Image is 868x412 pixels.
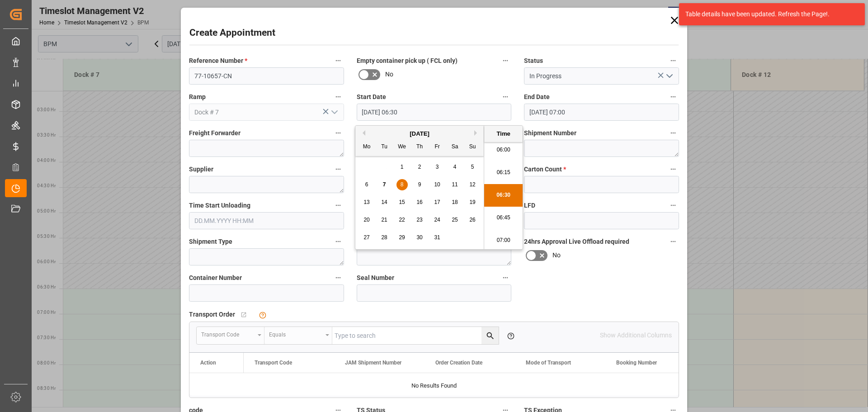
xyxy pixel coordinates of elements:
[467,161,478,173] div: Choose Sunday, October 5th, 2025
[469,181,475,188] span: 12
[469,217,475,223] span: 26
[414,197,425,208] div: Choose Thursday, October 16th, 2025
[381,234,387,241] span: 28
[264,327,332,344] button: open menu
[474,130,480,136] button: Next Month
[414,142,425,153] div: Th
[396,142,408,153] div: We
[432,142,443,153] div: Fr
[401,164,404,170] span: 1
[189,26,275,40] h2: Create Appointment
[385,70,393,79] span: No
[418,181,421,188] span: 9
[357,104,512,121] input: DD.MM.YYYY HH:MM
[396,232,408,243] div: Choose Wednesday, October 29th, 2025
[552,251,561,260] span: No
[358,158,481,246] div: month 2025-10
[189,56,247,66] span: Reference Number
[416,217,422,223] span: 23
[486,129,520,138] div: Time
[379,179,390,190] div: Choose Tuesday, October 7th, 2025
[201,328,255,339] div: Transport Code
[434,217,440,223] span: 24
[449,197,461,208] div: Choose Saturday, October 18th, 2025
[355,129,484,138] div: [DATE]
[500,91,511,103] button: Start Date
[436,164,439,170] span: 3
[432,179,443,190] div: Choose Friday, October 10th, 2025
[432,197,443,208] div: Choose Friday, October 17th, 2025
[434,181,440,188] span: 10
[414,179,425,190] div: Choose Thursday, October 9th, 2025
[524,237,629,246] span: 24hrs Approval Live Offload required
[524,165,566,174] span: Carton Count
[432,214,443,226] div: Choose Friday, October 24th, 2025
[361,197,373,208] div: Choose Monday, October 13th, 2025
[396,214,408,226] div: Choose Wednesday, October 22nd, 2025
[332,236,344,247] button: Shipment Type
[484,139,523,161] li: 06:00
[667,163,679,175] button: Carton Count *
[363,199,369,205] span: 13
[467,214,478,226] div: Choose Sunday, October 26th, 2025
[434,234,440,241] span: 31
[667,55,679,66] button: Status
[667,199,679,211] button: LFD
[435,360,482,366] span: Order Creation Date
[449,142,461,153] div: Sa
[363,234,369,241] span: 27
[357,273,394,283] span: Seal Number
[197,327,264,344] button: open menu
[484,184,523,207] li: 06:30
[524,92,550,102] span: End Date
[524,67,679,85] input: Type to search/select
[189,128,241,138] span: Freight Forwarder
[662,69,675,83] button: open menu
[255,360,292,366] span: Transport Code
[189,212,344,229] input: DD.MM.YYYY HH:MM
[332,55,344,66] button: Reference Number *
[361,142,373,153] div: Mo
[379,232,390,243] div: Choose Tuesday, October 28th, 2025
[379,197,390,208] div: Choose Tuesday, October 14th, 2025
[332,163,344,175] button: Supplier
[467,142,478,153] div: Su
[381,217,387,223] span: 21
[416,234,422,241] span: 30
[449,161,461,173] div: Choose Saturday, October 4th, 2025
[401,181,404,188] span: 8
[484,161,523,184] li: 06:15
[449,214,461,226] div: Choose Saturday, October 25th, 2025
[332,91,344,103] button: Ramp
[189,201,250,210] span: Time Start Unloading
[616,360,657,366] span: Booking Number
[453,164,457,170] span: 4
[526,360,571,366] span: Mode of Transport
[500,272,511,284] button: Seal Number
[685,9,852,19] div: Table details have been updated. Refresh the Page!.
[383,181,386,188] span: 7
[357,56,458,66] span: Empty container pick up ( FCL only)
[469,199,475,205] span: 19
[396,179,408,190] div: Choose Wednesday, October 8th, 2025
[414,232,425,243] div: Choose Thursday, October 30th, 2025
[363,217,369,223] span: 20
[434,199,440,205] span: 17
[345,360,401,366] span: JAM Shipment Number
[381,199,387,205] span: 14
[524,128,576,138] span: Shipment Number
[399,234,405,241] span: 29
[667,91,679,103] button: End Date
[414,161,425,173] div: Choose Thursday, October 2nd, 2025
[365,181,368,188] span: 6
[399,199,405,205] span: 15
[432,161,443,173] div: Choose Friday, October 3rd, 2025
[399,217,405,223] span: 22
[667,127,679,139] button: Shipment Number
[379,142,390,153] div: Tu
[481,327,499,344] button: search button
[484,229,523,252] li: 07:00
[357,92,386,102] span: Start Date
[269,328,322,339] div: Equals
[414,214,425,226] div: Choose Thursday, October 23rd, 2025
